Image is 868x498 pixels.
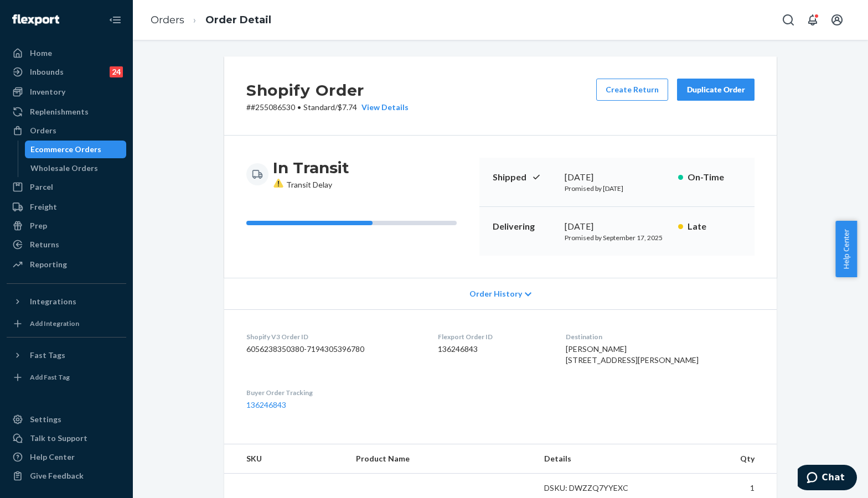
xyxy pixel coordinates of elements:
[469,288,522,299] span: Order History
[30,259,67,270] div: Reporting
[30,239,59,250] div: Returns
[25,159,127,177] a: Wholesale Orders
[357,102,409,113] button: View Details
[246,332,420,341] dt: Shopify V3 Order ID
[438,332,549,341] dt: Flexport Order ID
[826,9,848,31] button: Open account menu
[565,220,669,233] div: [DATE]
[30,470,84,481] div: Give Feedback
[12,14,59,25] img: Flexport logo
[7,44,126,62] a: Home
[205,14,271,26] a: Order Detail
[7,198,126,216] a: Freight
[7,217,126,235] a: Prep
[777,9,799,31] button: Open Search Box
[7,411,126,428] a: Settings
[25,141,127,158] a: Ecommerce Orders
[677,79,755,101] button: Duplicate Order
[30,296,76,307] div: Integrations
[535,444,657,474] th: Details
[110,66,123,77] div: 24
[273,158,349,178] h3: In Transit
[544,483,648,494] div: DSKU: DWZZQ7YYEXC
[273,180,332,189] span: Transit Delay
[686,84,745,95] div: Duplicate Order
[7,467,126,485] button: Give Feedback
[7,256,126,273] a: Reporting
[30,125,56,136] div: Orders
[30,319,79,328] div: Add Integration
[224,444,347,474] th: SKU
[246,388,420,397] dt: Buyer Order Tracking
[30,181,53,193] div: Parcel
[835,221,857,277] button: Help Center
[30,414,61,425] div: Settings
[7,63,126,81] a: Inbounds24
[7,315,126,333] a: Add Integration
[802,9,824,31] button: Open notifications
[7,178,126,196] a: Parcel
[246,102,409,113] p: # #255086530 / $7.74
[7,103,126,121] a: Replenishments
[30,452,75,463] div: Help Center
[30,66,64,77] div: Inbounds
[303,102,335,112] span: Standard
[142,4,280,37] ol: breadcrumbs
[30,433,87,444] div: Talk to Support
[30,350,65,361] div: Fast Tags
[566,332,755,341] dt: Destination
[7,346,126,364] button: Fast Tags
[493,220,556,233] p: Delivering
[30,163,98,174] div: Wholesale Orders
[347,444,535,474] th: Product Name
[688,220,741,233] p: Late
[246,400,286,409] a: 136246843
[565,233,669,242] p: Promised by September 17, 2025
[30,220,47,231] div: Prep
[493,171,556,184] p: Shipped
[297,102,301,112] span: •
[596,79,668,101] button: Create Return
[7,236,126,253] a: Returns
[30,372,70,382] div: Add Fast Tag
[7,429,126,447] button: Talk to Support
[688,171,741,184] p: On-Time
[151,14,184,26] a: Orders
[565,184,669,193] p: Promised by [DATE]
[30,86,65,97] div: Inventory
[7,293,126,310] button: Integrations
[7,448,126,466] a: Help Center
[30,144,101,155] div: Ecommerce Orders
[7,122,126,139] a: Orders
[438,344,549,355] dd: 136246843
[798,465,857,492] iframe: Opens a widget where you can chat to one of our agents
[7,83,126,101] a: Inventory
[30,106,89,117] div: Replenishments
[30,48,52,59] div: Home
[104,9,126,31] button: Close Navigation
[565,171,669,184] div: [DATE]
[7,369,126,386] a: Add Fast Tag
[246,344,420,355] dd: 6056238350380-7194305396780
[566,344,699,365] span: [PERSON_NAME] [STREET_ADDRESS][PERSON_NAME]
[657,444,777,474] th: Qty
[246,79,409,102] h2: Shopify Order
[30,201,57,212] div: Freight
